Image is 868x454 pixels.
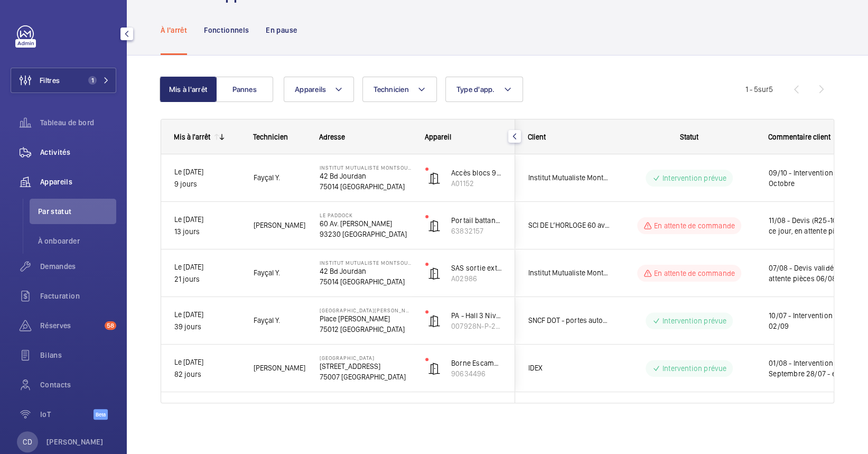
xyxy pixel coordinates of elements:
[528,219,610,231] span: SCI DE L’HORLOGE 60 av [PERSON_NAME] 93320 [GEOGRAPHIC_DATA]
[320,229,412,239] p: 93230 [GEOGRAPHIC_DATA]
[174,356,240,368] p: Le [DATE]
[451,321,502,331] p: 007928N-P-2-12-0-04
[662,363,726,374] p: Intervention prévue
[254,267,306,279] span: Fayçal Y.
[745,86,773,93] span: 1 - 5 5
[23,437,32,447] p: CD
[174,261,240,273] p: Le [DATE]
[253,133,288,141] span: Technicien
[40,379,116,390] span: Contacts
[88,76,97,85] span: 1
[40,320,100,331] span: Réserves
[428,267,441,280] img: automatic_door.svg
[320,313,412,324] p: Place [PERSON_NAME]
[254,219,306,231] span: [PERSON_NAME]
[528,362,610,374] span: IDEX
[528,267,610,279] span: Institut Mutualiste Montsouris
[320,171,412,181] p: 42 Bd Jourdan
[451,358,502,368] p: Borne Escamotable Côté Grande Portes
[38,236,116,246] span: À onboarder
[528,172,610,184] span: Institut Mutualiste Montsouris
[425,133,502,141] div: Appareil
[662,173,726,183] p: Intervention prévue
[174,309,240,321] p: Le [DATE]
[428,172,441,184] img: automatic_door.svg
[320,355,412,361] p: [GEOGRAPHIC_DATA]
[528,314,610,327] span: SNCF DOT - portes automatiques
[445,77,523,102] button: Type d'app.
[254,362,306,374] span: [PERSON_NAME]
[40,75,60,86] span: Filtres
[266,25,297,35] p: En pause
[174,273,240,285] p: 21 jours
[451,178,502,189] p: A01152
[254,314,306,327] span: Fayçal Y.
[320,266,412,276] p: 42 Bd Jourdan
[451,368,502,379] p: 90634496
[451,215,502,226] p: Portail battant entrée
[204,25,249,35] p: Fonctionnels
[174,226,240,238] p: 13 jours
[40,350,116,360] span: Bilans
[46,437,104,447] p: [PERSON_NAME]
[654,220,735,231] p: En attente de commande
[320,361,412,372] p: [STREET_ADDRESS]
[374,85,409,94] span: Technicien
[428,362,441,375] img: automatic_door.svg
[174,178,240,190] p: 9 jours
[295,85,326,94] span: Appareils
[451,226,502,236] p: 63832157
[174,214,240,226] p: Le [DATE]
[40,117,116,128] span: Tableau de bord
[40,147,116,157] span: Activités
[528,133,546,141] span: Client
[320,260,412,266] p: Institut Mutualiste Montsouris
[105,321,116,330] span: 58
[38,206,116,217] span: Par statut
[160,77,217,102] button: Mis à l'arrêt
[11,68,116,93] button: Filtres1
[451,273,502,284] p: A02986
[254,172,306,184] span: Fayçal Y.
[174,321,240,333] p: 39 jours
[680,133,698,141] span: Statut
[320,324,412,335] p: 75012 [GEOGRAPHIC_DATA]
[456,85,495,94] span: Type d'app.
[451,263,502,273] p: SAS sortie extérieur - Record DSTA 20 - Coulissante vitrée 2 portes
[768,133,830,141] span: Commentaire client
[40,261,116,272] span: Demandes
[451,310,502,321] p: PA - Hall 3 Niv 33 Vers place [PERSON_NAME] (ex PA 04)
[320,164,412,171] p: Institut Mutualiste Montsouris
[320,276,412,287] p: 75014 [GEOGRAPHIC_DATA]
[174,133,210,141] div: Mis à l'arrêt
[758,85,769,94] span: sur
[40,291,116,301] span: Facturation
[319,133,345,141] span: Adresse
[428,219,441,232] img: automatic_door.svg
[320,218,412,229] p: 60 Av. [PERSON_NAME]
[662,316,726,326] p: Intervention prévue
[40,177,116,187] span: Appareils
[94,409,108,420] span: Beta
[320,212,412,218] p: Le Paddock
[654,268,735,279] p: En attente de commande
[451,168,502,178] p: Accès blocs 9,10,11 - BESAM Power Swing - Battante 2 portes
[174,368,240,381] p: 82 jours
[320,372,412,382] p: 75007 [GEOGRAPHIC_DATA]
[320,307,412,313] p: [GEOGRAPHIC_DATA][PERSON_NAME]
[161,25,187,35] p: À l'arrêt
[362,77,437,102] button: Technicien
[428,314,441,327] img: automatic_door.svg
[216,77,273,102] button: Pannes
[320,181,412,192] p: 75014 [GEOGRAPHIC_DATA]
[174,166,240,178] p: Le [DATE]
[284,77,354,102] button: Appareils
[40,409,94,420] span: IoT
